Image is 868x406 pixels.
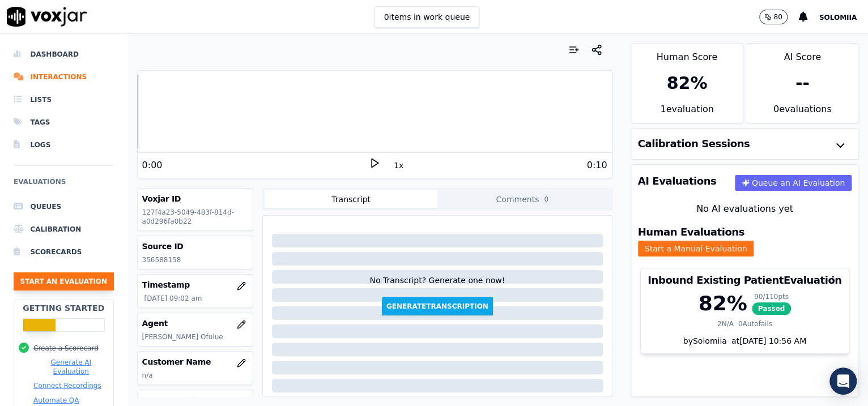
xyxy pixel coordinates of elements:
[7,7,87,27] img: voxjar logo
[33,344,99,353] button: Create a Scorecard
[641,335,849,353] div: by Solomiia
[638,227,744,237] h3: Human Evaluations
[746,102,858,123] div: 0 evaluation s
[392,157,406,173] button: 1x
[746,44,858,64] div: AI Score
[640,202,850,216] div: No AI evaluations yet
[142,371,249,380] p: n/a
[738,319,772,328] div: 0 Autofails
[14,241,114,263] a: Scorecards
[144,294,249,303] p: [DATE] 09:02 am
[829,367,857,395] div: Open Intercom Messenger
[759,10,787,24] button: 80
[437,190,610,208] button: Comments
[369,275,505,297] div: No Transcript? Generate one now!
[14,43,114,66] a: Dashboard
[23,302,104,314] h2: Getting Started
[14,272,114,290] button: Start an Evaluation
[14,195,114,218] a: Queues
[735,175,852,191] button: Queue an AI Evaluation
[14,175,114,195] h6: Evaluations
[14,88,114,111] a: Lists
[142,318,249,329] h3: Agent
[33,358,109,376] button: Generate AI Evaluation
[265,190,437,208] button: Transcript
[142,255,249,264] p: 356588158
[819,10,868,24] button: Solomiia
[142,332,249,341] p: [PERSON_NAME] Ofulue
[14,111,114,134] a: Tags
[638,241,754,257] button: Start a Manual Evaluation
[33,396,79,405] button: Automate QA
[541,194,551,204] span: 0
[638,176,717,186] h3: AI Evaluations
[631,44,743,64] div: Human Score
[142,193,249,204] h3: Voxjar ID
[698,292,747,315] div: 82 %
[638,139,750,149] h3: Calibration Sessions
[142,279,249,290] h3: Timestamp
[14,134,114,156] a: Logs
[717,319,734,328] div: 2 N/A
[773,12,782,22] p: 80
[631,102,743,123] div: 1 evaluation
[14,218,114,241] a: Calibration
[795,73,810,93] div: --
[727,335,806,347] div: at [DATE] 10:56 AM
[375,6,480,28] button: 0items in work queue
[142,159,163,172] div: 0:00
[587,159,607,172] div: 0:10
[752,302,792,315] span: Passed
[819,14,857,22] span: Solomiia
[142,356,249,367] h3: Customer Name
[14,66,114,88] a: Interactions
[142,208,249,226] p: 127f4a23-5049-483f-814d-a0d296fa0b22
[142,241,249,252] h3: Source ID
[382,297,493,315] button: GenerateTranscription
[759,10,798,24] button: 80
[752,292,792,301] div: 90 / 110 pts
[666,73,707,93] div: 82 %
[33,381,101,390] button: Connect Recordings
[142,395,249,406] h3: Customer Phone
